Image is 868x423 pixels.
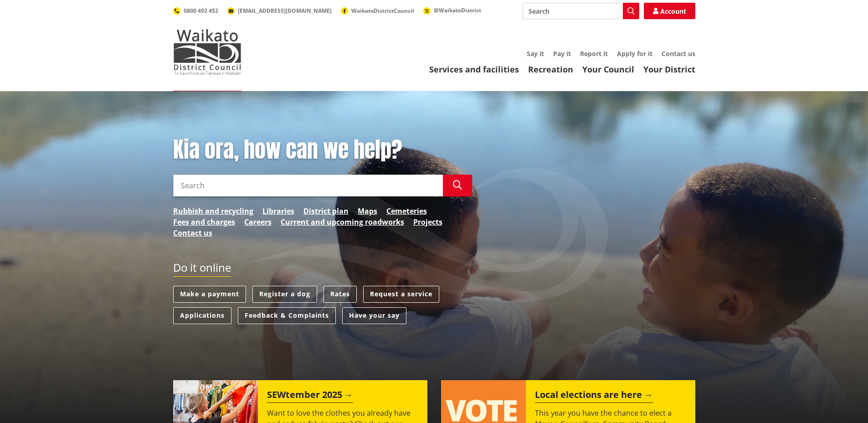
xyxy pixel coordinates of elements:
[173,206,253,217] a: Rubbish and recycling
[580,49,608,58] a: Report it
[341,7,414,15] a: WaikatoDistrictCouncil
[262,206,294,217] a: Libraries
[523,3,639,19] input: Search input
[238,307,336,324] a: Feedback & Complaints
[527,49,544,58] a: Say it
[358,206,377,217] a: Maps
[528,64,573,75] a: Recreation
[363,286,439,303] a: Request a service
[173,137,472,163] h1: Kia ora, how can we help?
[582,64,634,75] a: Your Council
[342,307,406,324] a: Have your say
[643,64,695,75] a: Your District
[351,7,414,15] span: WaikatoDistrictCouncil
[173,286,246,303] a: Make a payment
[184,7,218,15] span: 0800 492 452
[173,7,218,15] a: 0800 492 452
[413,217,442,227] a: Projects
[281,217,404,227] a: Current and upcoming roadworks
[173,227,212,238] a: Contact us
[535,389,653,403] h2: Local elections are here
[173,29,241,75] img: Waikato District Council - Te Kaunihera aa Takiwaa o Waikato
[434,6,481,14] span: @WaikatoDistrict
[324,286,357,303] a: Rates
[662,49,695,58] a: Contact us
[252,286,317,303] a: Register a dog
[617,49,652,58] a: Apply for it
[267,389,353,403] h2: SEWtember 2025
[386,206,427,217] a: Cemeteries
[423,6,481,14] a: @WaikatoDistrict
[173,217,235,227] a: Fees and charges
[429,64,519,75] a: Services and facilities
[644,3,695,19] a: Account
[303,206,349,217] a: District plan
[173,175,443,196] input: Search input
[238,7,332,15] span: [EMAIL_ADDRESS][DOMAIN_NAME]
[173,261,231,277] h2: Do it online
[244,217,272,227] a: Careers
[227,7,332,15] a: [EMAIL_ADDRESS][DOMAIN_NAME]
[173,307,231,324] a: Applications
[553,49,571,58] a: Pay it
